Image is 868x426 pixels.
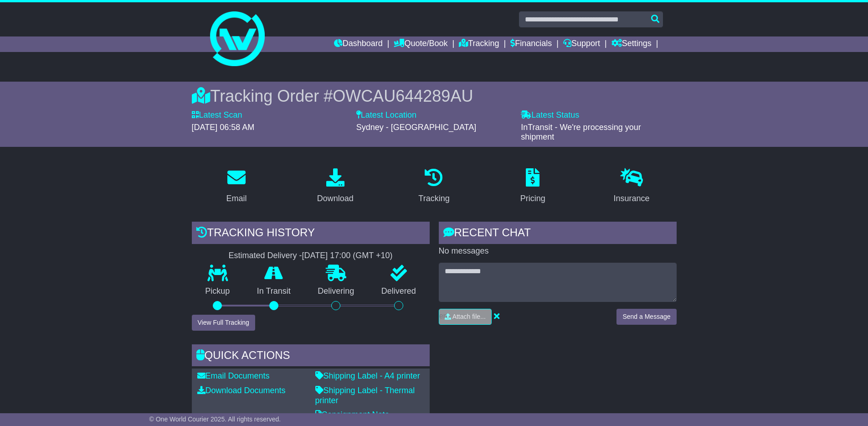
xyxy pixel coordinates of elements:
a: Support [563,36,600,52]
div: Email [226,192,247,205]
button: Send a Message [616,309,676,325]
p: Pickup [192,286,244,296]
p: Delivering [304,286,368,296]
a: Consignment Note [315,410,390,419]
a: Insurance [608,165,656,208]
div: Download [317,192,354,205]
label: Latest Scan [192,110,242,120]
a: Email [220,165,252,208]
a: Shipping Label - A4 printer [315,371,420,380]
div: RECENT CHAT [439,222,677,246]
div: Estimated Delivery - [192,251,430,261]
a: Financials [510,36,552,52]
span: InTransit - We're processing your shipment [521,123,641,142]
a: Shipping Label - Thermal printer [315,386,415,405]
label: Latest Status [521,110,579,120]
span: © One World Courier 2025. All rights reserved. [149,416,281,423]
a: Download [311,165,360,208]
button: View Full Tracking [192,315,255,331]
p: Delivered [368,286,430,296]
span: OWCAU644289AU [333,87,473,105]
label: Latest Location [356,110,416,120]
div: Pricing [520,192,545,205]
span: Sydney - [GEOGRAPHIC_DATA] [356,123,476,132]
div: Quick Actions [192,344,430,369]
a: Email Documents [197,371,270,380]
div: Insurance [614,192,650,205]
a: Tracking [459,36,499,52]
p: In Transit [243,286,304,296]
a: Tracking [412,165,455,208]
div: Tracking [418,192,449,205]
a: Settings [611,36,652,52]
span: [DATE] 06:58 AM [192,123,255,132]
div: Tracking Order # [192,86,677,106]
a: Quote/Book [394,36,447,52]
div: [DATE] 17:00 (GMT +10) [302,251,393,261]
p: No messages [439,246,677,256]
a: Dashboard [334,36,383,52]
div: Tracking history [192,222,430,246]
a: Pricing [514,165,551,208]
a: Download Documents [197,386,286,395]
